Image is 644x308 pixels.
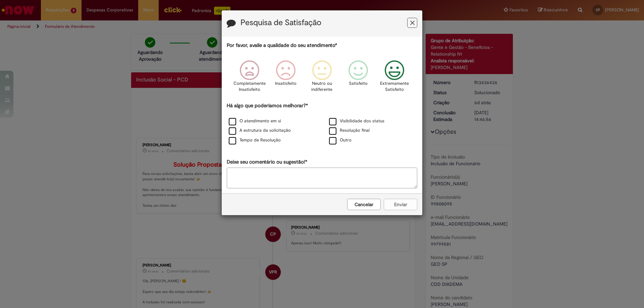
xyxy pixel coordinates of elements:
[310,80,334,93] p: Neutro ou indiferente
[227,42,337,49] label: Por favor, avalie a qualidade do seu atendimento*
[269,55,303,101] div: Insatisfeito
[275,80,297,87] p: Insatisfeito
[380,80,409,93] p: Extremamente Satisfeito
[229,118,281,124] label: O atendimento em si
[233,80,266,93] p: Completamente Insatisfeito
[341,55,375,101] div: Satisfeito
[329,118,384,124] label: Visibilidade dos status
[232,55,266,101] div: Completamente Insatisfeito
[329,137,352,143] label: Outro
[305,55,339,101] div: Neutro ou indiferente
[229,127,291,134] label: A estrutura da solicitação
[240,18,321,27] label: Pesquisa de Satisfação
[377,55,412,101] div: Extremamente Satisfeito
[227,102,417,145] div: Há algo que poderíamos melhorar?*
[229,137,281,143] label: Tempo de Resolução
[227,159,307,166] label: Deixe seu comentário ou sugestão!*
[349,80,368,87] p: Satisfeito
[347,199,381,210] button: Cancelar
[329,127,370,134] label: Resolução final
